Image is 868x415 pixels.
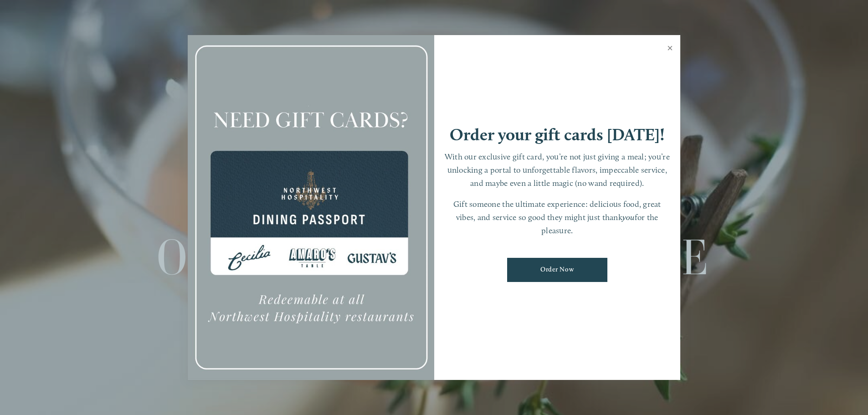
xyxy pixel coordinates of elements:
[661,36,679,62] a: Close
[443,198,672,237] p: Gift someone the ultimate experience: delicious food, great vibes, and service so good they might...
[443,150,672,190] p: With our exclusive gift card, you’re not just giving a meal; you’re unlocking a portal to unforge...
[507,258,607,282] a: Order Now
[622,212,635,222] em: you
[450,126,665,143] h1: Order your gift cards [DATE]!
